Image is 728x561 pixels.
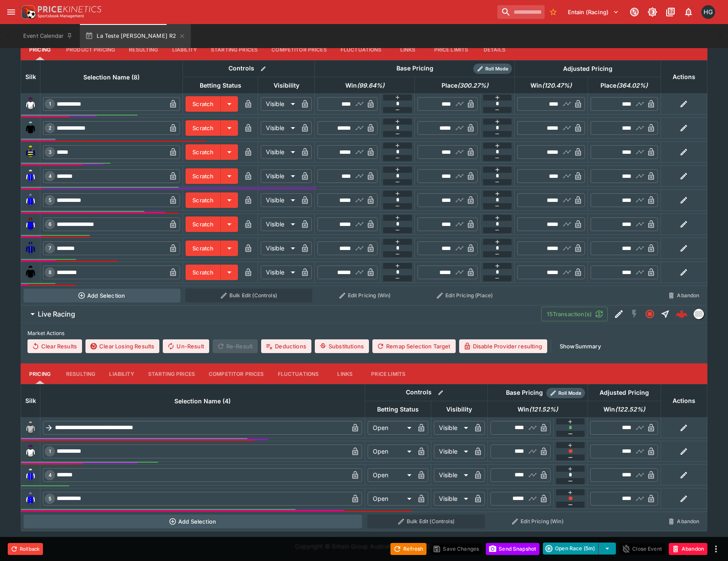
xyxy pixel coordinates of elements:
div: Base Pricing [503,387,546,398]
button: more [711,544,721,554]
button: Scratch [186,216,221,232]
button: Fluctuations [271,363,326,384]
div: Visible [261,169,298,183]
div: Show/hide Price Roll mode configuration. [473,64,512,74]
span: Visibility [264,80,309,91]
img: liveracing [694,309,704,319]
img: runner 5 [24,193,37,207]
button: Closed [642,306,658,322]
h6: Live Racing [38,310,75,319]
div: Visible [261,97,298,111]
button: Competitor Prices [202,363,271,384]
button: Event Calendar [18,24,78,48]
button: Resulting [122,40,165,60]
div: Visible [261,217,298,231]
div: Visible [261,241,298,255]
th: Silk [21,384,40,418]
span: 4 [47,472,53,478]
button: Product Pricing [59,40,122,60]
span: 1 [47,448,53,454]
button: Price Limits [427,40,475,60]
img: blank-silk.png [24,421,37,435]
img: runner 8 [24,265,37,279]
div: Open [368,445,414,458]
button: Bulk edit [258,63,269,74]
span: Roll Mode [482,65,512,73]
img: runner 2 [24,121,37,135]
div: Visible [434,445,471,458]
button: Details [475,40,514,60]
button: Deductions [261,339,311,353]
button: Bulk Edit (Controls) [367,515,485,528]
div: Open [368,468,414,482]
button: Abandon [663,289,704,302]
span: Place(300.27%) [432,80,498,91]
span: 6 [47,221,53,227]
em: ( 122.52 %) [615,404,645,415]
button: Edit Pricing (Win) [317,289,412,302]
button: Abandon [663,515,704,528]
th: Adjusted Pricing [515,60,661,77]
div: Visible [434,421,471,435]
div: Visible [261,145,298,159]
div: liveracing [694,309,704,319]
span: Win(122.52%) [594,404,655,415]
button: Bulk edit [435,387,446,398]
span: Un-Result [163,339,209,353]
button: Straight [658,306,673,322]
img: runner 1 [24,97,37,111]
input: search [497,5,545,19]
button: Remap Selection Target [372,339,456,353]
img: runner 7 [24,241,37,255]
button: Refresh [390,543,426,555]
button: Substitutions [315,339,369,353]
button: No Bookmarks [546,5,560,19]
img: runner 4 [24,169,37,183]
th: Adjusted Pricing [588,384,661,401]
th: Silk [21,60,40,93]
img: PriceKinetics [38,6,101,12]
span: Re-Result [213,339,258,353]
button: Edit Detail [611,306,627,322]
button: Clear Losing Results [85,339,159,353]
button: Edit Pricing (Win) [490,515,585,528]
span: Win(120.47%) [521,80,581,91]
em: ( 120.47 %) [542,80,572,91]
button: Liability [165,40,204,60]
div: Hamish Gooch [701,5,715,19]
button: Scratch [186,265,221,280]
button: Send Snapshot [486,543,539,555]
button: Rollback [8,543,43,555]
span: Visibility [437,404,481,415]
button: Open Race (5m) [543,543,599,555]
div: Visible [261,121,298,135]
img: Sportsbook Management [38,14,84,18]
span: 4 [47,173,53,179]
span: 1 [47,101,53,107]
img: runner 4 [24,468,37,482]
button: Fluctuations [334,40,389,60]
button: Notifications [681,4,696,20]
span: Selection Name (4) [165,396,240,406]
img: runner 3 [24,145,37,159]
div: Open [368,492,414,506]
span: Mark an event as closed and abandoned. [669,544,707,552]
button: SGM Disabled [627,306,642,322]
button: Scratch [186,144,221,160]
button: Links [326,363,364,384]
div: 5e1f98bd-6ace-4503-8cd7-fe7447e7286e [676,308,688,320]
button: Live Racing [21,305,541,323]
div: split button [543,543,616,555]
button: Links [389,40,427,60]
button: Liability [102,363,141,384]
span: Betting Status [190,80,251,91]
button: Scratch [186,120,221,136]
span: Win(121.52%) [508,404,567,415]
button: Documentation [663,4,678,20]
span: 5 [47,496,53,502]
button: Price Limits [364,363,412,384]
a: 5e1f98bd-6ace-4503-8cd7-fe7447e7286e [673,305,690,323]
th: Controls [365,384,487,401]
img: runner 1 [24,445,37,458]
em: ( 364.02 %) [616,80,648,91]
